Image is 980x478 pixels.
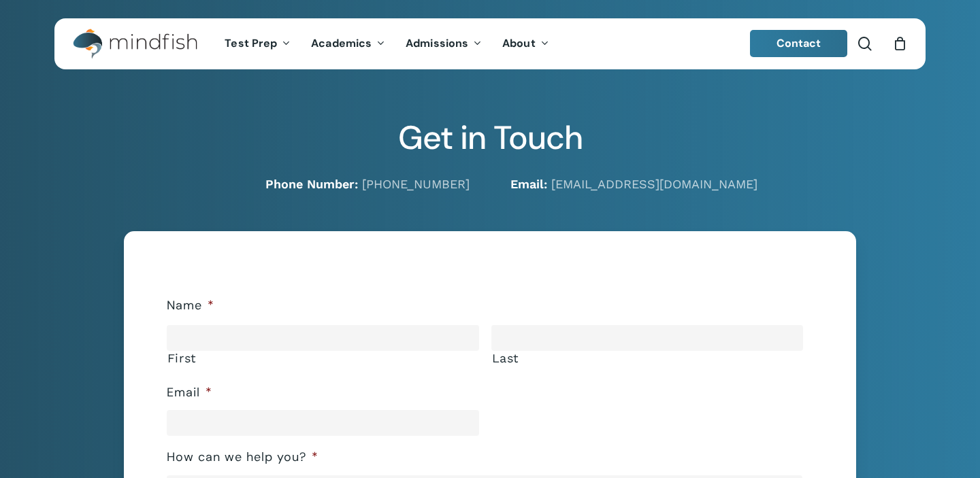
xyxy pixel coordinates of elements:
header: Main Menu [54,18,926,69]
strong: Phone Number: [265,177,358,191]
span: Academics [311,36,372,50]
a: Contact [750,30,848,57]
h2: Get in Touch [54,118,926,158]
a: Cart [892,36,907,51]
a: [PHONE_NUMBER] [362,177,470,191]
a: Admissions [395,38,492,50]
label: Name [167,298,214,313]
span: Contact [777,36,821,50]
label: Email [167,385,212,400]
a: About [492,38,559,50]
label: First [167,352,479,365]
a: [EMAIL_ADDRESS][DOMAIN_NAME] [551,177,757,191]
label: How can we help you? [167,449,318,465]
strong: Email: [510,177,547,191]
span: Test Prep [225,36,277,50]
a: Academics [301,38,395,50]
a: Test Prep [214,38,301,50]
span: About [502,36,536,50]
label: Last [492,352,804,365]
span: Admissions [406,36,468,50]
nav: Main Menu [214,18,559,69]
